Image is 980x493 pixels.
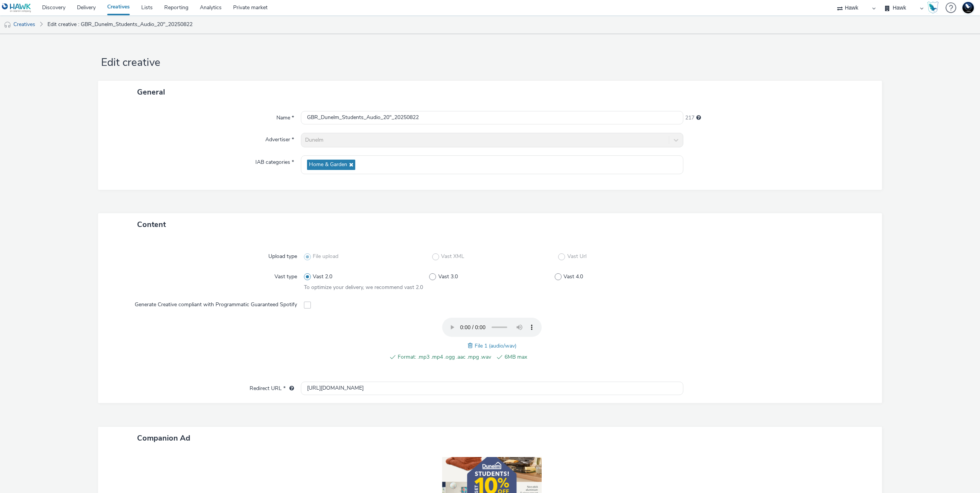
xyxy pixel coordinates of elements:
[567,253,586,260] span: Vast Url
[309,162,347,168] span: Home & Garden
[286,385,294,392] div: URL will be used as a validation URL with some SSPs and it will be the redirection URL of your cr...
[98,56,882,70] h1: Edit creative
[301,382,683,395] input: url...
[927,2,942,14] a: Hawk Academy
[475,342,516,349] span: File 1 (audio/wav)
[505,353,598,362] span: 6MB max
[313,273,332,281] span: Vast 2.0
[696,114,701,122] div: Maximum 255 characters
[962,2,974,13] img: Support Hawk
[2,3,31,13] img: undefined Logo
[441,253,464,260] span: Vast XML
[438,273,458,281] span: Vast 3.0
[927,2,939,14] img: Hawk Academy
[685,114,694,122] span: 217
[132,298,300,309] label: Generate Creative compliant with Programmatic Guaranteed Spotify
[137,87,165,97] span: General
[262,133,297,144] label: Advertiser *
[398,353,491,362] span: Format: .mp3 .mp4 .ogg .aac .mpg .wav
[273,111,297,122] label: Name *
[247,382,297,392] label: Redirect URL *
[4,21,11,29] img: audio
[313,253,338,260] span: File upload
[304,284,423,291] span: To optimize your delivery, we recommend vast 2.0
[563,273,583,281] span: Vast 4.0
[44,15,196,34] a: Edit creative : GBR_Dunelm_Students_Audio_20"_20250822
[271,270,300,281] label: Vast type
[252,155,297,166] label: IAB categories *
[137,219,166,230] span: Content
[137,433,190,443] span: Companion Ad
[301,111,683,124] input: Name
[265,250,300,260] label: Upload type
